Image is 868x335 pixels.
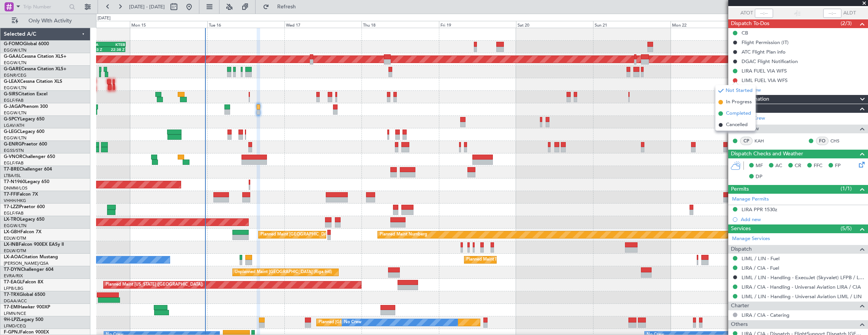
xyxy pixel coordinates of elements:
[516,21,593,28] div: Sat 20
[235,267,332,278] div: Unplanned Maint [GEOGRAPHIC_DATA] (Riga Intl)
[4,255,21,259] span: LX-AOA
[4,305,19,310] span: T7-EMI
[4,198,26,204] a: VHHH/HKG
[742,293,862,300] a: LIML / LIN - Handling - Universal Aviation LIML / LIN
[4,104,48,109] a: G-JAGAPhenom 300
[4,280,22,284] span: T7-EAGL
[742,312,789,318] a: LIRA / CIA - Catering
[4,318,43,322] a: 9H-LPZLegacy 500
[4,123,24,128] a: LGAV/ATH
[740,9,753,17] span: ATOT
[754,137,772,144] a: KAH
[731,224,751,233] span: Services
[4,130,20,134] span: G-LEGC
[4,267,21,272] span: T7-DYN
[4,330,20,335] span: F-GPNJ
[4,235,26,241] a: EDLW/DTM
[756,162,763,170] span: MF
[4,223,27,229] a: EGGW/LTN
[259,1,305,13] button: Refresh
[731,245,752,254] span: Dispatch
[741,87,864,93] div: Add new
[4,273,23,279] a: EVRA/RIX
[742,68,787,74] div: LIRA FUEL VIA WFS
[742,39,789,46] div: Flight Permission (IT)
[284,21,361,28] div: Wed 17
[4,142,47,147] a: G-ENRGPraetor 600
[742,206,777,213] div: LIRA PPR 1530z
[361,21,439,28] div: Thu 18
[742,49,786,55] div: ATC Flight Plan info
[4,205,19,209] span: T7-LZZI
[731,19,769,28] span: Dispatch To-Dos
[731,150,803,158] span: Dispatch Checks and Weather
[4,67,21,71] span: G-GARE
[4,248,26,254] a: EDLW/DTM
[4,242,19,247] span: LX-INB
[271,4,303,9] span: Refresh
[4,117,20,122] span: G-SPCY
[742,30,748,36] div: CB
[4,98,24,103] a: EGLF/FAB
[106,279,203,291] div: Planned Maint [US_STATE] ([GEOGRAPHIC_DATA])
[4,54,21,59] span: G-GAAL
[4,255,58,259] a: LX-AOACitation Mustang
[4,185,27,191] a: DNMM/LOS
[4,205,45,209] a: T7-LZZIPraetor 600
[731,185,749,194] span: Permits
[107,42,125,47] div: KTEB
[742,58,798,65] div: DGAC Flight Notification
[107,47,125,52] div: 22:38 Z
[830,137,847,144] a: CHS
[742,274,864,281] a: LIML / LIN - Handling - ExecuJet (Skyvalet) LFPB / LBG
[4,318,19,322] span: 9H-LPZ
[4,47,27,53] a: EGGW/LTN
[4,323,26,329] a: LFMD/CEQ
[4,104,21,109] span: G-JAGA
[741,216,864,223] div: Add new
[4,155,55,159] a: G-VNORChallenger 650
[814,162,822,170] span: FFC
[4,167,19,172] span: T7-BRE
[88,42,107,47] div: OLBA
[98,15,110,22] div: [DATE]
[4,135,27,141] a: EGGW/LTN
[4,292,45,297] a: T7-TRXGlobal 6500
[731,302,749,310] span: Charter
[731,320,748,329] span: Others
[23,1,67,13] input: Trip Number
[380,229,427,240] div: Planned Maint Nurnberg
[4,92,47,96] a: G-SIRSCitation Excel
[843,9,856,17] span: ALDT
[841,185,852,193] span: (1/1)
[4,42,23,46] span: G-FOMO
[207,21,284,28] div: Tue 16
[319,317,426,328] div: Planned [GEOGRAPHIC_DATA] ([GEOGRAPHIC_DATA])
[732,196,769,203] a: Manage Permits
[740,137,753,145] div: CP
[756,173,762,181] span: DP
[4,292,19,297] span: T7-TRX
[344,317,361,328] div: No Crew
[439,21,516,28] div: Fri 19
[726,110,751,117] span: Completed
[4,60,27,66] a: EGGW/LTN
[775,162,782,170] span: AC
[260,229,380,240] div: Planned Maint [GEOGRAPHIC_DATA] ([GEOGRAPHIC_DATA])
[742,255,780,262] a: LIML / LIN - Fuel
[4,160,24,166] a: EGLF/FAB
[4,42,49,46] a: G-FOMOGlobal 6000
[4,85,27,91] a: EGGW/LTN
[4,311,26,316] a: LFMN/NCE
[4,217,44,222] a: LX-TROLegacy 650
[742,284,861,290] a: LIRA / CIA - Handling - Universal Aviation LIRA / CIA
[4,330,49,335] a: F-GPNJFalcon 900EX
[4,261,49,266] a: [PERSON_NAME]/QSA
[4,210,24,216] a: EGLF/FAB
[4,142,22,147] span: G-ENRG
[88,47,106,52] div: 11:03 Z
[4,92,18,96] span: G-SIRS
[8,15,82,27] button: Only With Activity
[4,79,20,84] span: G-LEAX
[4,54,66,59] a: G-GAALCessna Citation XLS+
